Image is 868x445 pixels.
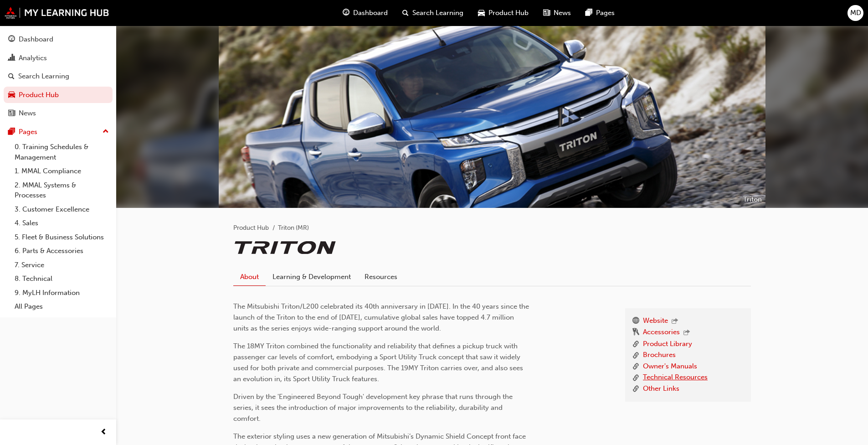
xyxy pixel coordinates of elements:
[11,300,113,314] a: All Pages
[586,7,592,19] span: pages-icon
[632,372,639,383] span: link-icon
[11,216,113,230] a: 4. Sales
[18,71,69,82] div: Search Learning
[471,4,536,22] a: car-iconProduct Hub
[4,68,113,85] a: Search Learning
[103,126,109,138] span: up-icon
[488,8,529,18] span: Product Hub
[632,361,639,373] span: link-icon
[554,8,571,18] span: News
[395,4,471,22] a: search-iconSearch Learning
[11,286,113,300] a: 9. MyLH Information
[11,164,113,178] a: 1. MMAL Compliance
[643,339,692,350] a: Product Library
[850,8,861,18] span: MD
[632,383,639,395] span: link-icon
[343,7,349,19] span: guage-icon
[266,268,358,285] a: Learning & Development
[8,54,15,62] span: chart-icon
[643,350,676,361] a: Brochures
[19,108,36,119] div: News
[632,327,639,339] span: keys-icon
[536,4,578,22] a: news-iconNews
[672,318,678,326] span: outbound-icon
[4,124,113,140] button: Pages
[632,339,639,350] span: link-icon
[19,127,37,137] div: Pages
[19,34,53,45] div: Dashboard
[100,427,107,438] span: prev-icon
[683,329,690,337] span: outbound-icon
[233,224,269,232] a: Product Hub
[478,7,485,19] span: car-icon
[847,5,863,21] button: MD
[8,109,15,118] span: news-icon
[335,4,395,22] a: guage-iconDashboard
[11,202,113,217] a: 3. Customer Excellence
[643,372,708,383] a: Technical Resources
[8,72,15,81] span: search-icon
[5,7,109,19] img: mmal
[632,350,639,361] span: link-icon
[233,241,338,254] img: triton.png
[643,383,679,395] a: Other Links
[412,8,463,18] span: Search Learning
[402,7,409,19] span: search-icon
[643,361,697,373] a: Owner's Manuals
[4,50,113,67] a: Analytics
[233,342,525,383] span: The 18MY Triton combined the functionality and reliability that defines a pickup truck with passe...
[743,194,762,205] p: Triton
[19,53,47,63] div: Analytics
[4,31,113,48] a: Dashboard
[233,302,531,332] span: The Mitsubishi Triton/L200 celebrated its 40th anniversary in [DATE]. In the 40 years since the l...
[578,4,622,22] a: pages-iconPages
[8,36,15,44] span: guage-icon
[353,8,388,18] span: Dashboard
[632,316,639,327] span: www-icon
[11,244,113,258] a: 6. Parts & Accessories
[11,178,113,202] a: 2. MMAL Systems & Processes
[358,268,404,285] a: Resources
[278,223,309,233] li: Triton (MR)
[11,230,113,244] a: 5. Fleet & Business Solutions
[4,29,113,124] button: DashboardAnalyticsSearch LearningProduct HubNews
[11,258,113,272] a: 7. Service
[643,327,680,339] a: Accessories
[233,393,514,423] span: Driven by the 'Engineered Beyond Tough' development key phrase that runs through the series, it s...
[233,268,266,286] a: About
[11,272,113,286] a: 8. Technical
[8,91,15,99] span: car-icon
[11,140,113,164] a: 0. Training Schedules & Management
[543,7,550,19] span: news-icon
[4,87,113,103] a: Product Hub
[643,316,668,327] a: Website
[596,8,615,18] span: Pages
[4,105,113,122] a: News
[8,128,15,136] span: pages-icon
